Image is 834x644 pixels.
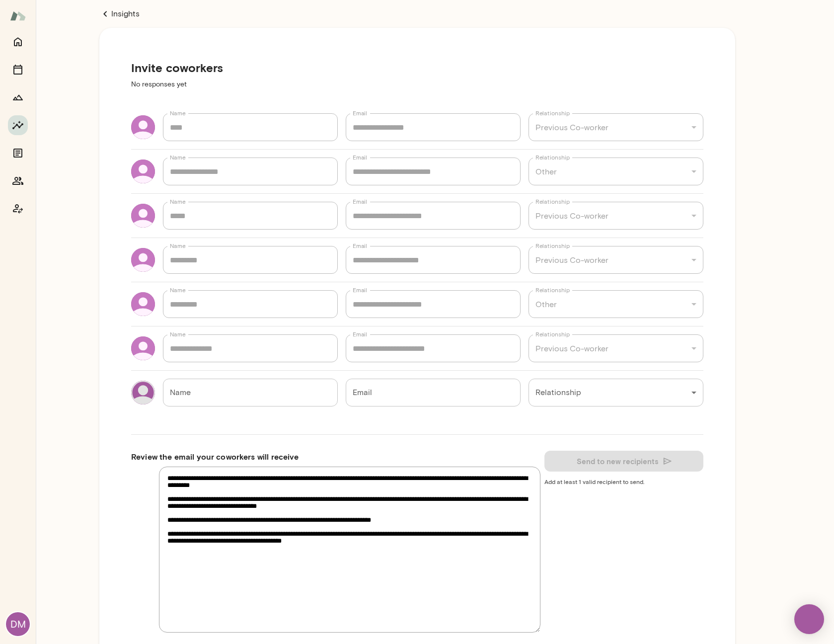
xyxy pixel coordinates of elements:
label: Email [353,286,367,294]
button: Sessions [8,60,28,80]
div: Previous Co-worker [529,113,703,141]
p: No responses yet [131,80,703,89]
div: Previous Co-worker [529,334,703,362]
button: Coach app [8,199,28,219]
label: Email [353,197,367,206]
span: Add at least 1 valid recipient to send. [544,478,703,485]
div: Previous Co-worker [529,202,703,230]
label: Relationship [535,241,570,250]
label: Relationship [535,330,570,338]
img: Mento [10,6,26,25]
label: Name [170,197,186,206]
label: Name [170,330,186,338]
label: Email [353,153,367,161]
label: Name [170,153,186,161]
h5: Invite coworkers [131,60,703,76]
label: Email [353,330,367,338]
label: Name [170,241,186,250]
div: Previous Co-worker [529,246,703,274]
label: Relationship [535,197,570,206]
label: Name [170,286,186,294]
button: Members [8,171,28,191]
button: Growth Plan [8,87,28,107]
h6: Review the email your coworkers will receive [131,451,540,463]
label: Relationship [535,153,570,161]
div: Other [529,158,703,185]
label: Relationship [535,109,570,117]
div: Other [529,290,703,318]
div: DM [6,612,30,636]
label: Email [353,109,367,117]
button: Documents [8,143,28,163]
button: Home [8,32,28,52]
label: Relationship [535,286,570,294]
label: Email [353,241,367,250]
button: Insights [8,115,28,135]
a: Insights [99,8,735,20]
label: Name [170,109,186,117]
